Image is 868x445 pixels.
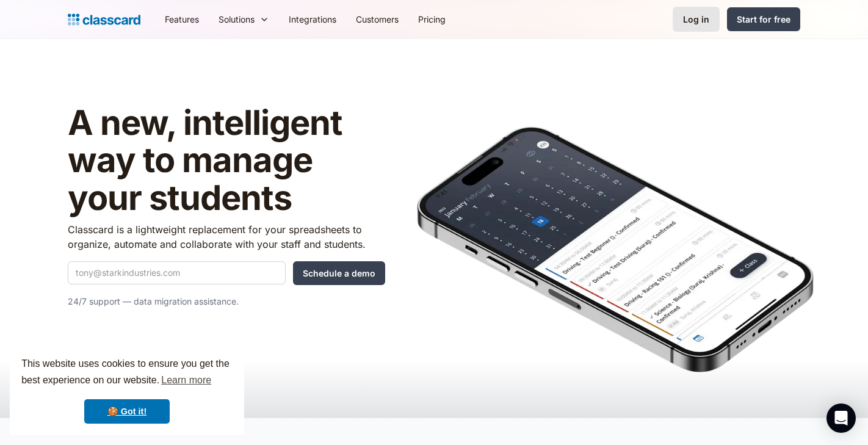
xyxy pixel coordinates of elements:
[68,104,385,217] h1: A new, intelligent way to manage your students
[408,5,455,33] a: Pricing
[68,294,385,309] p: 24/7 support — data migration assistance.
[293,261,385,285] input: Schedule a demo
[826,403,856,433] div: Open Intercom Messenger
[159,371,213,389] a: learn more about cookies
[68,261,286,284] input: tony@starkindustries.com
[10,345,244,435] div: cookieconsent
[209,5,279,33] div: Solutions
[279,5,346,33] a: Integrations
[727,7,800,31] a: Start for free
[737,13,790,26] div: Start for free
[68,261,385,285] form: Quick Demo Form
[84,399,170,424] a: dismiss cookie message
[219,13,255,26] div: Solutions
[21,356,233,389] span: This website uses cookies to ensure you get the best experience on our website.
[68,222,385,251] p: Classcard is a lightweight replacement for your spreadsheets to organize, automate and collaborat...
[155,5,209,33] a: Features
[683,13,709,26] div: Log in
[673,7,720,32] a: Log in
[346,5,408,33] a: Customers
[68,11,140,28] a: Logo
